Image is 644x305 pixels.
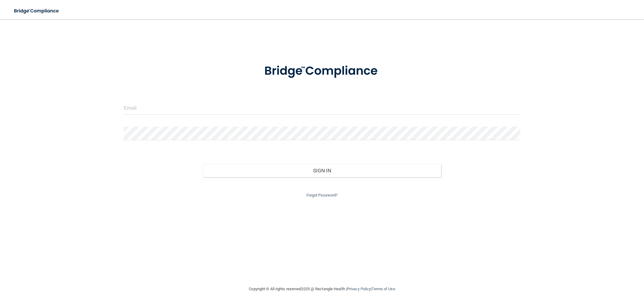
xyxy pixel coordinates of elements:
[203,164,441,177] button: Sign In
[9,5,65,17] img: bridge_compliance_login_screen.278c3ca4.svg
[306,193,338,197] a: Forgot Password?
[372,287,395,291] a: Terms of Use
[347,287,371,291] a: Privacy Policy
[124,101,521,115] input: Email
[252,55,392,87] img: bridge_compliance_login_screen.278c3ca4.svg
[212,279,432,299] div: Copyright © All rights reserved 2025 @ Rectangle Health | |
